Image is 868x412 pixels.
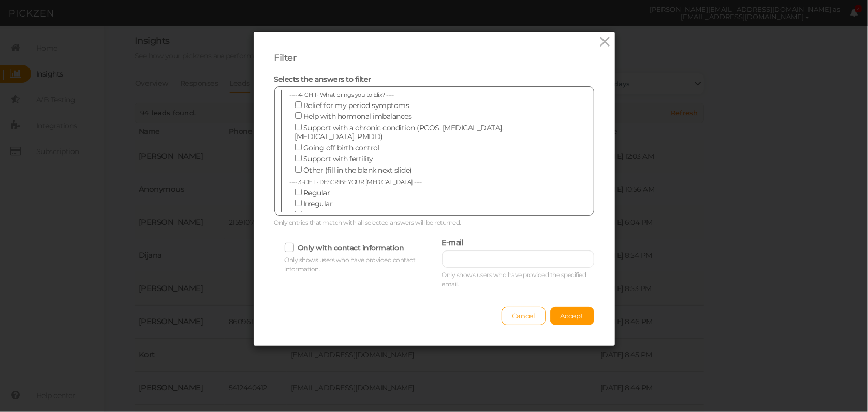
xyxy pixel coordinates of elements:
span: Other (fill in the blank next slide) [303,165,412,175]
span: Support with a chronic condition (PCOS, [MEDICAL_DATA], [MEDICAL_DATA], PMDD) [295,123,504,142]
span: Help with hormonal imbalances [303,112,412,121]
span: Only shows users who have provided the specified email. [442,271,586,288]
span: Regular [303,188,330,197]
button: Accept [550,307,594,325]
input: Relief for my period symptoms [295,101,302,108]
span: Cancel [512,312,535,320]
label: Only with contact information [298,243,404,252]
span: Irregular [303,199,333,208]
span: Going off birth control [303,143,380,152]
label: E-mail [442,238,464,248]
input: Help with hormonal imbalances [295,112,302,119]
span: Only shows users who have provided contact information. [285,256,416,273]
input: Regular [295,189,302,195]
span: Filter [274,52,297,64]
input: I don't currently get a period [295,211,302,218]
span: I don't currently get a period [303,210,400,220]
input: Other (fill in the blank next slide) [295,166,302,173]
input: Support with fertility [295,155,302,161]
input: Irregular [295,200,302,206]
span: Selects the answers to filter [274,74,372,84]
span: Relief for my period symptoms [303,101,409,110]
span: Support with fertility [303,154,373,163]
span: ---- 4- CH 1 · What brings you to Elix? ---- [290,91,394,98]
span: ---- 3 -CH 1 · DESCRIBE YOUR [MEDICAL_DATA] ---- [290,178,422,186]
button: Cancel [502,307,546,325]
span: Accept [561,312,584,320]
input: Support with a chronic condition (PCOS, [MEDICAL_DATA], [MEDICAL_DATA], PMDD) [295,124,302,130]
span: Only entries that match with all selected answers will be returned. [274,219,462,226]
input: Going off birth control [295,144,302,150]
